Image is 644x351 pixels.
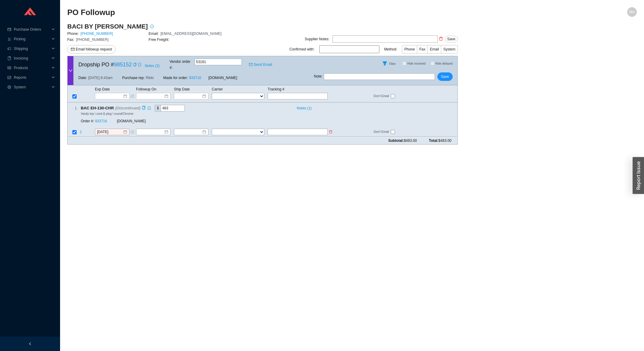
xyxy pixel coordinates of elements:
[329,130,333,134] span: delete
[297,105,311,111] span: Notes ( 1 )
[67,45,116,53] button: mailEmail followup request
[380,59,390,68] button: Filter
[443,47,455,51] span: System
[67,32,79,36] span: Phone:
[14,82,50,92] span: System
[144,63,160,67] button: Notes (2)
[314,73,323,80] span: Note :
[95,119,107,124] a: 933716
[80,130,82,134] span: 1
[268,87,284,91] span: Tracking #
[68,105,78,111] div: 1 .
[189,76,201,80] a: 933716
[389,62,396,66] span: Filter
[14,63,50,73] span: Products
[131,94,134,98] span: form
[170,59,193,71] span: Vendor order # :
[68,69,73,73] span: down
[14,44,50,53] span: Shipping
[407,62,425,65] span: Hide received
[133,63,137,66] span: copy
[147,106,151,110] span: export
[160,32,221,36] span: [EMAIL_ADDRESS][DOMAIN_NAME]
[419,47,425,51] span: Fax
[76,46,112,52] span: Email followup request
[149,32,159,36] span: Email:
[435,62,453,65] span: Hide delayed
[81,112,133,115] span: Vanity top \ cord & plug \ round/Chrome
[146,75,154,81] span: Rikki
[67,22,148,31] h3: BACI BY [PERSON_NAME]
[115,106,141,110] i: (Discontinued)
[294,105,312,109] button: Notes (1)
[212,87,223,91] span: Carrier
[97,129,123,135] input: 8/15/2025
[430,47,439,51] span: Email
[88,75,113,81] span: [DATE] 8:43am
[437,72,453,81] button: Save
[208,75,237,81] span: [DOMAIN_NAME]
[380,61,389,66] span: filter
[67,38,74,42] span: Fax:
[148,22,156,31] button: info-circle
[142,105,146,111] div: Copy
[447,36,455,42] span: Save
[438,35,444,43] button: delete
[155,105,161,111] div: $
[81,119,94,124] span: Order #:
[441,74,449,80] span: Save
[374,130,391,135] span: Don't Email
[148,25,156,28] span: info-circle
[14,53,50,63] span: Invoicing
[122,75,145,81] span: Purchase rep:
[14,73,50,82] span: Reports
[67,7,494,18] h2: PO Followup
[7,76,11,79] span: fund
[7,85,11,89] span: setting
[438,37,444,41] span: delete
[131,130,134,134] span: form
[71,47,74,52] span: mail
[80,32,113,36] a: [PHONE_NUMBER]
[81,105,146,111] span: BAC EH-130-CHR
[7,56,11,60] span: book
[117,119,146,124] span: [DOMAIN_NAME]
[290,45,458,53] div: Confirmed with: Method:
[138,63,141,66] span: export
[78,60,132,69] span: Dropship PO #
[404,139,417,143] span: $483.00
[142,106,146,110] span: copy
[149,38,169,42] span: Free Freight:
[402,61,406,66] input: Hide received
[439,139,451,143] span: $483.00
[7,28,11,31] span: credit-card
[388,138,417,144] span: Subtotal:
[136,87,156,91] span: Followup On
[95,87,110,91] span: Exp Date
[445,36,458,42] button: Save
[174,87,190,91] span: Ship Date
[146,105,151,111] a: export
[78,75,87,81] span: Date:
[114,62,132,68] a: 985152
[429,138,451,144] span: Total:
[138,62,141,68] a: export
[14,25,50,34] span: Purchase Orders
[28,342,32,346] span: left
[305,36,330,42] div: Supplier Notes:
[404,47,415,51] span: Phone
[430,61,435,66] input: Hide delayed
[133,62,137,68] div: Copy
[76,38,108,42] span: [PHONE_NUMBER]
[629,7,635,17] span: MA
[145,63,159,69] span: Notes ( 2 )
[163,76,188,80] span: Made for order:
[374,94,391,99] span: Don't Email
[249,63,253,66] span: mail
[7,66,11,70] span: read
[14,34,50,44] span: Picking
[249,62,272,68] a: mailSend Email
